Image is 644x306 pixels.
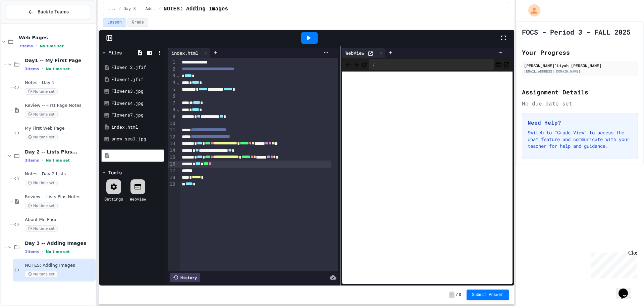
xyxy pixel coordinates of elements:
span: Back [345,60,352,69]
span: • [42,158,43,163]
span: NOTES: Adding Images [164,5,228,13]
span: / [456,292,458,298]
div: Flower1.jfif [111,76,164,83]
span: NOTES: Adding Images [25,263,94,268]
button: Open in new tab [503,60,510,69]
div: 12 [168,134,176,140]
span: No time set [25,203,58,209]
span: No time set [25,111,58,118]
button: Lesson [103,18,126,27]
span: Web Pages [19,35,94,41]
div: index.html [111,124,164,131]
div: Files [108,49,122,56]
div: / [369,59,493,70]
span: Notes - Day 2 Lists [25,171,94,177]
div: WebView [342,49,368,56]
span: Back to Teams [38,8,69,15]
span: • [42,249,43,254]
div: [PERSON_NAME]'Liyah [PERSON_NAME] [524,62,636,69]
span: • [36,43,37,49]
span: Day 2 -- Lists Plus... [25,149,94,155]
div: index.html [168,49,202,56]
span: No time set [40,44,64,48]
div: 8 [168,106,176,113]
h3: Need Help? [528,119,632,127]
div: 19 [168,181,176,188]
span: Forward [353,60,360,69]
button: Back to Teams [6,5,90,19]
span: No time set [25,225,58,232]
div: [EMAIL_ADDRESS][DOMAIN_NAME] [524,69,636,74]
div: index.html [168,48,210,58]
div: Tools [108,169,122,176]
span: - [449,292,454,298]
button: Submit Answer [467,290,509,300]
div: Chat with us now!Close [3,3,46,43]
div: History [170,273,200,282]
span: My First Web Page [25,126,94,131]
div: 4 [168,79,176,86]
div: Flowers7.jpg [111,112,164,119]
div: 9 [168,113,176,120]
span: / [118,6,121,12]
span: 1 items [25,250,39,254]
span: 3 items [25,158,39,163]
div: 13 [168,140,176,147]
div: 1 [168,59,176,66]
h2: Assignment Details [522,87,638,97]
span: No time set [25,271,58,277]
span: 7 items [19,44,33,48]
div: 7 [168,100,176,106]
span: • [42,66,43,72]
div: Flowers3.jpg [111,88,164,95]
div: 2 [168,66,176,73]
div: Flowers4.jpg [111,100,164,107]
div: 16 [168,161,176,168]
div: 5 [168,86,176,93]
div: 10 [168,120,176,127]
span: Review -- First Page Notes [25,103,94,108]
button: Refresh [361,60,368,69]
span: No time set [46,158,70,163]
button: Grade [127,18,148,27]
span: Day1 -- My First Page [25,57,94,63]
span: Notes - Day 1 [25,80,94,86]
p: Switch to "Grade View" to access the chat feature and communicate with your teacher for help and ... [528,129,632,149]
span: Submit Answer [472,292,503,298]
div: 6 [168,93,176,100]
span: Fold line [176,80,180,85]
div: No due date set [522,99,638,107]
iframe: Web Preview [342,72,512,284]
span: No time set [46,67,70,71]
button: Console [495,60,502,69]
div: 11 [168,127,176,133]
span: Day 3 -- Adding Images [124,6,156,12]
div: My Account [521,3,542,18]
span: No time set [25,88,58,95]
span: 0 [459,292,461,298]
div: 3 [168,73,176,79]
h2: Your Progress [522,48,638,57]
iframe: chat widget [588,250,637,278]
span: No time set [46,250,70,254]
div: 17 [168,168,176,174]
h1: FOCS - Period 3 - FALL 2025 [522,27,631,37]
span: / [159,6,161,12]
div: Webview [130,196,146,202]
span: Fold line [176,107,180,112]
iframe: chat widget [616,279,637,299]
span: No time set [25,134,58,140]
span: Day 3 -- Adding Images [25,240,94,246]
div: Flower 2.jfif [111,64,164,71]
span: Fold line [176,73,180,78]
span: No time set [25,180,58,186]
span: ... [109,6,116,12]
div: 15 [168,154,176,161]
span: About Me Page [25,217,94,223]
div: Settings [104,196,123,202]
span: Review -- Lists Plus Notes [25,194,94,200]
div: WebView [342,48,385,58]
div: snow seal.jpg [111,136,164,142]
div: 14 [168,147,176,154]
span: 3 items [25,67,39,71]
